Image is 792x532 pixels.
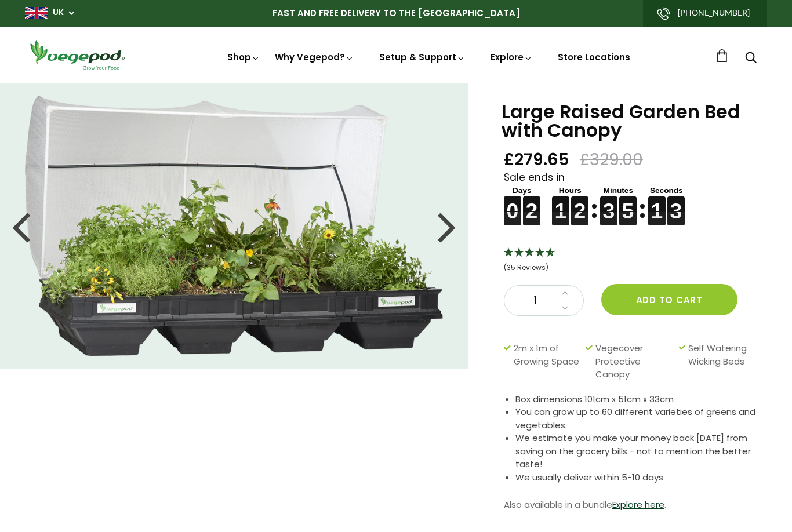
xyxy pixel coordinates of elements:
figure: 2 [523,211,540,225]
a: Search [745,53,757,65]
a: Explore here [612,498,664,511]
li: Box dimensions 101cm x 51cm x 33cm [515,393,763,406]
a: Store Locations [558,51,630,63]
a: Increase quantity by 1 [558,286,572,301]
figure: 3 [667,211,685,225]
img: Large Raised Garden Bed with Canopy [25,96,443,356]
li: We usually deliver within 5-10 days [515,471,763,484]
figure: 3 [600,211,617,225]
div: 4.69 Stars - 35 Reviews [504,246,763,275]
div: Sale ends in [504,170,763,226]
a: Why Vegepod? [275,51,354,63]
li: We estimate you make your money back [DATE] from saving on the grocery bills - not to mention the... [515,432,763,471]
img: gb_large.png [25,7,48,19]
span: Self Watering Wicking Beds [688,342,757,381]
a: Shop [227,51,260,63]
li: You can grow up to 60 different varieties of greens and vegetables. [515,406,763,432]
a: Decrease quantity by 1 [558,301,572,316]
a: UK [53,7,64,19]
span: 2m x 1m of Growing Space [514,342,580,381]
figure: 5 [619,211,637,225]
button: Add to cart [601,284,737,315]
figure: 1 [552,211,569,225]
a: Setup & Support [379,51,465,63]
figure: 1 [648,211,666,225]
span: £329.00 [580,149,643,170]
span: £279.65 [504,149,569,170]
img: Vegepod [25,38,129,71]
a: Explore [491,51,532,63]
span: Vegecover Protective Canopy [595,342,673,381]
span: 4.69 Stars - 35 Reviews [504,263,548,272]
p: Also available in a bundle . [504,496,763,513]
figure: 2 [571,211,588,225]
figure: 0 [504,196,521,211]
span: 1 [516,293,555,308]
h1: Large Raised Garden Bed with Canopy [502,103,763,140]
